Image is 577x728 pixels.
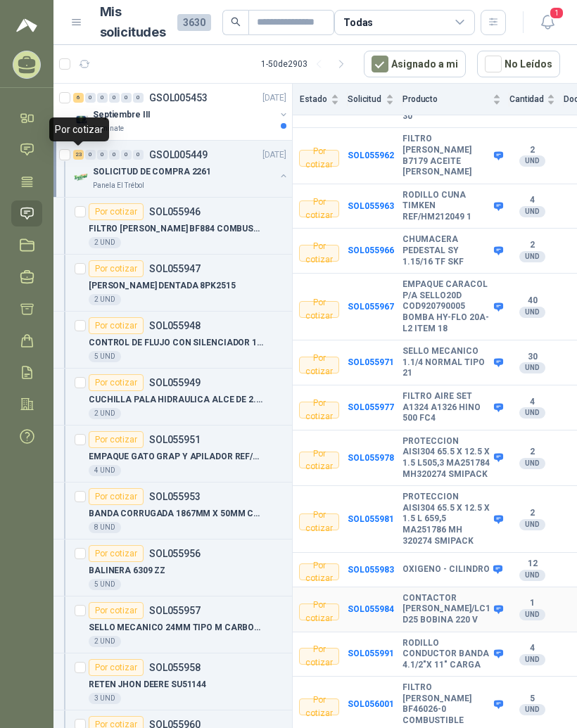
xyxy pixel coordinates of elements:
div: Por cotizar [89,602,144,619]
div: Por cotizar [299,200,339,217]
div: Por cotizar [299,698,339,715]
b: FILTRO [PERSON_NAME] B7179 ACEITE [PERSON_NAME] [402,134,490,177]
b: 40 [509,295,555,307]
p: [DATE] [262,148,286,162]
img: Logo peakr [16,17,37,34]
div: UND [519,654,545,665]
div: 3 UND [89,693,121,704]
div: Por cotizar [49,117,109,141]
p: SOL055949 [149,378,201,388]
div: Por cotizar [89,374,144,391]
div: 0 [109,93,120,103]
a: 6 0 0 0 0 0 GSOL005453[DATE] Company LogoSeptiembre IIILaminate [73,89,289,134]
p: GSOL005449 [149,150,208,160]
div: Por cotizar [299,648,339,665]
div: UND [519,570,545,581]
div: 1 - 50 de 2903 [261,53,353,75]
b: 5 [509,694,555,705]
div: UND [519,206,545,217]
span: 3630 [177,14,211,31]
div: 0 [121,93,132,103]
p: CONTROL DE FLUJO CON SILENCIADOR 1/4 [89,336,264,350]
span: Producto [402,94,490,104]
a: SOL055966 [348,245,394,255]
div: 0 [85,150,96,160]
div: 0 [97,93,108,103]
p: Panela El Trébol [93,180,144,191]
div: 8 UND [89,522,121,533]
div: 2 UND [89,636,121,647]
span: search [231,17,241,27]
a: SOL056001 [348,699,394,709]
a: Por cotizarSOL055948CONTROL DE FLUJO CON SILENCIADOR 1/45 UND [53,312,292,369]
b: 2 [509,145,555,156]
a: 23 0 0 0 0 0 GSOL005449[DATE] Company LogoSOLICITUD DE COMPRA 2261Panela El Trébol [73,146,289,191]
div: 0 [121,150,132,160]
b: 1 [509,598,555,609]
a: SOL055977 [348,402,394,412]
div: 4 UND [89,465,121,476]
p: [PERSON_NAME] DENTADA 8PK2515 [89,279,236,293]
th: Estado [299,84,348,115]
p: BANDA CORRUGADA 1867MM X 50MM CON GUIA [89,507,264,521]
button: 1 [535,10,560,35]
div: Por cotizar [89,317,144,334]
div: 2 UND [89,237,121,248]
div: 5 UND [89,351,121,362]
p: CUCHILLA PALA HIDRAULICA ALCE DE 2.50MT [89,393,264,407]
p: EMPAQUE GATO GRAP Y APILADOR REF/AH17645 [89,450,264,464]
b: 12 [509,558,555,570]
div: UND [519,609,545,620]
b: 2 [509,508,555,519]
div: Por cotizar [299,301,339,318]
p: BALINERA 6309 ZZ [89,564,165,577]
a: SOL055967 [348,302,394,312]
b: SOL055971 [348,357,394,367]
div: UND [519,458,545,469]
p: FILTRO [PERSON_NAME] BF884 COMBUSTIBLE [89,222,264,236]
div: 2 UND [89,408,121,419]
span: Cantidad [509,94,544,104]
div: UND [519,155,545,167]
span: Estado [299,94,328,104]
b: SELLO MECANICO 1.1/4 NORMAL TIPO 21 [402,346,490,379]
b: SOL055981 [348,514,394,524]
a: Por cotizarSOL055957SELLO MECANICO 24MM TIPO M CARBON [PERSON_NAME]2 UND [53,596,292,653]
p: Septiembre III [93,108,151,122]
h1: Mis solicitudes [100,2,166,43]
div: Por cotizar [299,513,339,530]
b: EMPAQUE CARACOL P/A SELLO20D COD920790005 BOMBA HY-FLO 20A-L2 ITEM 18 [402,279,490,334]
div: Por cotizar [89,488,144,505]
div: Por cotizar [89,260,144,277]
th: Cantidad [509,84,564,115]
div: Por cotizar [299,452,339,468]
b: FILTRO AIRE SET A1324 A1326 HINO 500 FC4 [402,391,490,424]
p: RETEN JHON DEERE SU51144 [89,678,206,691]
div: 0 [97,150,108,160]
b: CONTACTOR [PERSON_NAME]/LC1 D25 BOBINA 220 V [402,593,490,626]
div: Por cotizar [299,563,339,580]
b: OXIGENO - CILINDRO [402,564,490,575]
a: Por cotizarSOL055953BANDA CORRUGADA 1867MM X 50MM CON GUIA8 UND [53,483,292,539]
div: 0 [109,150,120,160]
a: SOL055984 [348,604,394,614]
div: Por cotizar [299,150,339,167]
a: Por cotizarSOL055951EMPAQUE GATO GRAP Y APILADOR REF/AH176454 UND [53,426,292,483]
span: 1 [549,6,564,20]
b: FILTRO [PERSON_NAME] BF46026-0 COMBUSTIBLE [402,682,490,726]
a: Por cotizarSOL055949CUCHILLA PALA HIDRAULICA ALCE DE 2.50MT2 UND [53,369,292,426]
div: UND [519,251,545,262]
a: SOL055978 [348,453,394,463]
div: 6 [73,93,84,103]
div: 23 [73,150,84,160]
p: SOL055958 [149,663,201,672]
button: No Leídos [477,51,560,77]
a: SOL055962 [348,151,394,160]
th: Producto [402,84,509,115]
